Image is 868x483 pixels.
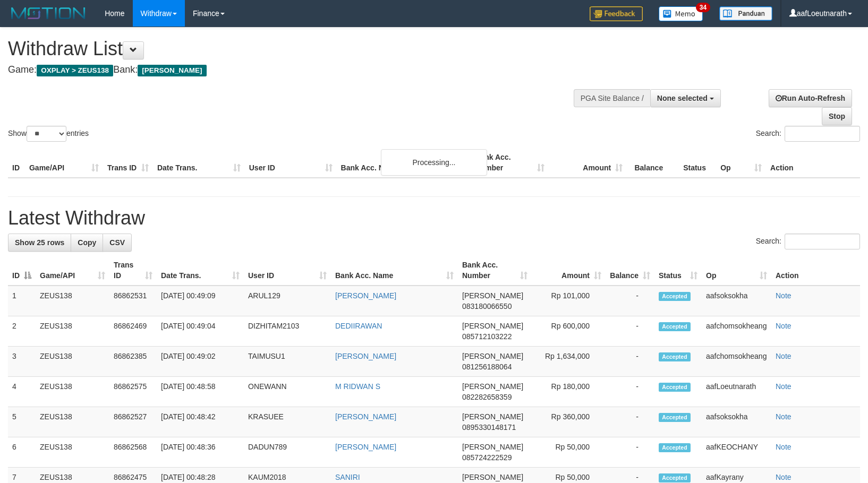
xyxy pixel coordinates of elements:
[696,3,710,12] span: 34
[244,286,331,316] td: ARUL129
[335,412,396,421] a: [PERSON_NAME]
[771,255,860,286] th: Action
[462,322,523,330] span: [PERSON_NAME]
[756,126,860,142] label: Search:
[462,412,523,421] span: [PERSON_NAME]
[462,352,523,360] span: [PERSON_NAME]
[659,6,703,21] img: Button%20Memo.svg
[462,443,523,451] span: [PERSON_NAME]
[8,286,36,316] td: 1
[702,347,771,377] td: aafchomsokheang
[606,347,654,377] td: -
[335,352,396,360] a: [PERSON_NAME]
[654,255,702,286] th: Status: activate to sort column ascending
[109,347,157,377] td: 86862385
[702,286,771,316] td: aafsoksokha
[822,107,852,125] a: Stop
[532,286,606,316] td: Rp 101,000
[157,407,244,437] td: [DATE] 00:48:42
[776,322,792,330] a: Note
[8,437,36,468] td: 6
[462,363,512,371] span: Copy 081256188064 to clipboard
[532,347,606,377] td: Rp 1,634,000
[335,443,396,451] a: [PERSON_NAME]
[702,255,771,286] th: Op: activate to sort column ascending
[776,291,792,300] a: Note
[153,148,245,178] th: Date Trans.
[8,347,36,377] td: 3
[657,94,708,102] span: None selected
[679,148,716,178] th: Status
[8,148,25,178] th: ID
[776,473,792,481] a: Note
[244,437,331,468] td: DADUN789
[157,437,244,468] td: [DATE] 00:48:36
[532,437,606,468] td: Rp 50,000
[776,412,792,421] a: Note
[462,393,512,401] span: Copy 082282658359 to clipboard
[36,437,109,468] td: ZEUS138
[532,407,606,437] td: Rp 360,000
[337,148,471,178] th: Bank Acc. Name
[103,148,153,178] th: Trans ID
[244,255,331,286] th: User ID: activate to sort column ascending
[462,473,523,481] span: [PERSON_NAME]
[244,407,331,437] td: KRASUEE
[719,6,772,21] img: panduan.png
[27,126,66,142] select: Showentries
[606,407,654,437] td: -
[776,382,792,391] a: Note
[8,5,89,21] img: MOTION_logo.png
[36,255,109,286] th: Game/API: activate to sort column ascending
[462,453,512,462] span: Copy 085724222529 to clipboard
[785,234,860,249] input: Search:
[245,148,337,178] th: User ID
[138,65,206,76] span: [PERSON_NAME]
[659,443,691,452] span: Accepted
[659,473,691,482] span: Accepted
[650,89,721,107] button: None selected
[462,302,512,310] span: Copy 083180066550 to clipboard
[109,316,157,347] td: 86862469
[335,291,396,300] a: [PERSON_NAME]
[574,89,650,107] div: PGA Site Balance /
[756,234,860,249] label: Search:
[335,322,382,330] a: DEDIIRAWAN
[381,149,487,176] div: Processing...
[157,316,244,347] td: [DATE] 00:49:04
[36,286,109,316] td: ZEUS138
[109,255,157,286] th: Trans ID: activate to sort column ascending
[8,38,568,59] h1: Withdraw List
[659,322,691,331] span: Accepted
[606,437,654,468] td: -
[462,332,512,341] span: Copy 085712103222 to clipboard
[590,6,643,21] img: Feedback.jpg
[335,473,360,481] a: SANIRI
[702,437,771,468] td: aafKEOCHANY
[8,208,860,229] h1: Latest Withdraw
[702,407,771,437] td: aafsoksokha
[606,377,654,407] td: -
[776,443,792,451] a: Note
[109,437,157,468] td: 86862568
[244,377,331,407] td: ONEWANN
[606,316,654,347] td: -
[659,383,691,392] span: Accepted
[103,234,132,252] a: CSV
[244,347,331,377] td: TAIMUSU1
[71,234,103,252] a: Copy
[109,377,157,407] td: 86862575
[78,238,96,247] span: Copy
[462,382,523,391] span: [PERSON_NAME]
[8,255,36,286] th: ID: activate to sort column descending
[36,377,109,407] td: ZEUS138
[37,65,113,76] span: OXPLAY > ZEUS138
[462,423,516,432] span: Copy 0895330148171 to clipboard
[532,316,606,347] td: Rp 600,000
[36,347,109,377] td: ZEUS138
[8,316,36,347] td: 2
[458,255,532,286] th: Bank Acc. Number: activate to sort column ascending
[109,286,157,316] td: 86862531
[532,377,606,407] td: Rp 180,000
[36,407,109,437] td: ZEUS138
